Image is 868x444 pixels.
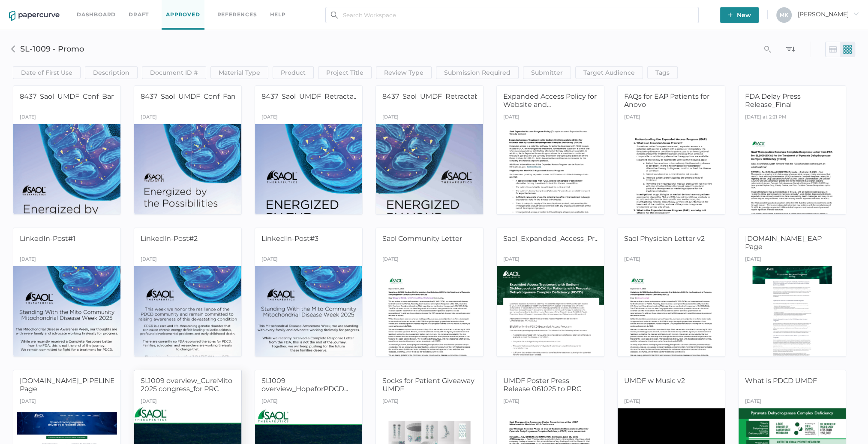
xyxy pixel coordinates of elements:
[20,234,75,243] span: LinkedIn-Post#1
[382,234,462,243] span: Saol Community Letter
[20,44,597,54] h3: SL-1009 - Promo
[331,12,338,18] img: search.bf03fe8b.svg
[325,7,699,23] input: Search Workspace
[210,66,268,79] button: Material Type
[720,7,759,23] button: New
[728,7,751,23] span: New
[382,92,498,100] span: 8437_Saol_UMDF_RetractableBa...
[503,377,581,393] span: UMDF Poster Press Release 061025 to PRC
[624,112,640,124] div: [DATE]
[261,254,278,266] div: [DATE]
[843,45,852,54] img: thumb-nail-view-green.8bd57d9d.svg
[141,112,157,124] div: [DATE]
[503,234,598,243] span: Saol_Expanded_Access_Pr...
[20,396,36,408] div: [DATE]
[318,66,372,79] button: Project Title
[853,11,859,17] i: arrow_right
[503,396,520,408] div: [DATE]
[13,66,81,79] button: Date of First Use
[382,112,399,124] div: [DATE]
[384,67,423,79] span: Review Type
[261,234,318,243] span: LinkedIn-Post#3
[219,67,260,79] span: Material Type
[273,66,314,79] button: Product
[270,10,286,19] div: help
[624,234,705,243] span: Saol Physician Letter v2
[655,67,670,79] span: Tags
[20,112,36,124] div: [DATE]
[77,10,116,19] a: Dashboard
[503,92,597,109] span: Expanded Access Policy for Website and...
[141,396,157,408] div: [DATE]
[376,66,432,79] button: Review Type
[382,254,399,266] div: [DATE]
[829,45,837,54] img: table-view.2010dd40.svg
[624,377,685,385] span: UMDF w Music v2
[382,377,475,393] span: Socks for Patient Giveaway UMDF
[745,254,761,266] div: [DATE]
[141,254,157,266] div: [DATE]
[624,254,640,266] div: [DATE]
[523,66,571,79] button: Submitter
[531,67,563,79] span: Submitter
[281,67,306,79] span: Product
[150,67,198,79] span: Document ID #
[141,234,198,243] span: LinkedIn-Post#2
[382,396,399,408] div: [DATE]
[93,67,129,79] span: Description
[85,66,138,79] button: Description
[261,112,278,124] div: [DATE]
[780,12,788,18] span: M K
[9,11,60,21] img: papercurve-logo-colour.7244d18c.svg
[575,66,643,79] button: Target Audience
[129,10,149,19] a: Draft
[142,66,206,79] button: Document ID #
[10,46,17,52] img: XASAF+g4Z51Wu6mYVMFQmC4SJJkn52YCxeJ13i3apR5QvEYKxDChqssPZdFsnwcCNBzyW2MeRDXBrBOCs+gZ7YR4YN7M4TyPI...
[624,92,709,109] span: FAQs for EAP Patients for Anovo
[745,92,801,109] span: FDA Delay Press Release_Final
[728,12,733,17] img: plus-white.e19ec114.svg
[583,67,635,79] span: Target Audience
[261,396,278,408] div: [DATE]
[20,377,115,393] span: [DOMAIN_NAME]_PIPELINE Page
[745,112,787,124] div: [DATE] at 2:21 PM
[503,254,520,266] div: [DATE]
[798,10,859,18] span: [PERSON_NAME]
[20,254,36,266] div: [DATE]
[20,92,140,100] span: 8437_Saol_UMDF_Conf_Banquet_...
[326,67,363,79] span: Project Title
[444,67,511,79] span: Submission Required
[141,377,232,393] span: SL1009 overview_CureMito 2025 congress_for PRC
[745,396,761,408] div: [DATE]
[764,46,771,53] i: search_left
[624,396,640,408] div: [DATE]
[261,377,348,393] span: SL1009 overview_HopeforPDCD...
[141,92,290,100] span: 8437_Saol_UMDF_Conf_Family_program_v3
[745,234,822,251] span: [DOMAIN_NAME]_EAP Page
[745,377,817,385] span: What is PDCD UMDF
[436,66,519,79] button: Submission Required
[503,112,520,124] div: [DATE]
[21,67,72,79] span: Date of First Use
[647,66,678,79] button: Tags
[217,10,257,19] a: References
[786,45,795,53] img: sort_icon
[261,92,357,100] span: 8437_Saol_UMDF_Retracta...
